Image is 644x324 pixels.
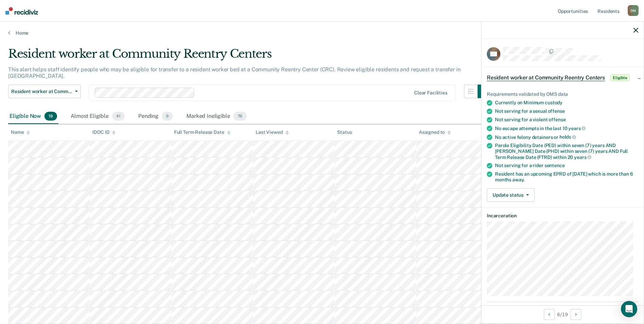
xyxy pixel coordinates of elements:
[549,117,566,122] span: offense
[162,112,173,121] span: 9
[545,163,565,168] span: sentence
[5,7,38,15] img: Recidiviz
[44,112,57,121] span: 19
[233,112,246,121] span: 76
[92,129,115,135] div: IDOC ID
[481,67,644,89] div: Resident worker at Community Reentry CentersEligible
[559,134,576,140] span: holds
[69,109,126,124] div: Almost Eligible
[419,129,451,135] div: Assigned to
[544,309,555,320] button: Previous Opportunity
[570,309,581,320] button: Next Opportunity
[495,134,638,140] div: No active felony detainers or
[610,74,630,81] span: Eligible
[495,100,638,106] div: Currently on Minimum
[11,129,30,135] div: Name
[487,188,535,202] button: Update status
[512,177,525,182] span: away.
[628,5,639,16] div: D M
[256,129,289,135] div: Last Viewed
[112,112,125,121] span: 41
[495,117,638,123] div: Not serving for a violent
[495,163,638,168] div: Not serving for a rider
[495,143,638,160] div: Parole Eligibility Date (PED) within seven (7) years AND [PERSON_NAME] Date (PHD) within seven (7...
[414,90,447,96] div: Clear facilities
[545,100,563,105] span: custody
[481,305,644,323] div: 6 / 19
[8,66,460,79] p: This alert helps staff identify people who may be eligible for transfer to a resident worker bed ...
[487,74,605,81] span: Resident worker at Community Reentry Centers
[487,91,638,97] div: Requirements validated by OMS data
[548,108,565,114] span: offense
[495,108,638,114] div: Not serving for a sexual
[174,129,231,135] div: Full Term Release Date
[568,126,586,131] span: years
[574,155,591,160] span: years
[8,109,58,124] div: Eligible Now
[8,30,636,36] a: Home
[495,171,638,183] div: Resident has an upcoming EPRD of [DATE] which is more than 6 months
[8,47,491,66] div: Resident worker at Community Reentry Centers
[487,213,638,219] dt: Incarceration
[11,89,72,94] span: Resident worker at Community Reentry Centers
[621,301,637,317] div: Open Intercom Messenger
[137,109,174,124] div: Pending
[185,109,248,124] div: Marked Ineligible
[495,125,638,131] div: No escape attempts in the last 10
[337,129,352,135] div: Status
